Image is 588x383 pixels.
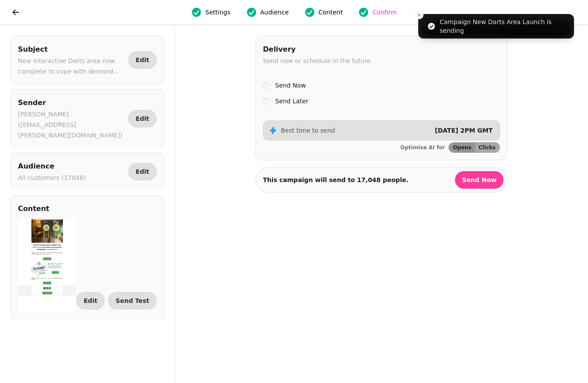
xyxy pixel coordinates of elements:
[128,163,157,180] button: Edit
[275,80,306,91] label: Send Now
[415,11,423,19] button: Close toast
[136,57,149,63] span: Edit
[84,210,134,217] strong: 🎯 £20 for 1 hour
[357,176,381,183] strong: 17,048
[84,369,92,376] span: 🎯
[128,110,157,127] button: Edit
[18,56,125,77] p: New Interactive Darts area now complete to cope with demand...
[275,96,308,106] label: Send Later
[263,176,409,184] p: This campaign will send to people.
[76,292,105,309] button: Edit
[372,8,396,17] span: Confirm
[263,43,371,56] h2: Delivery
[260,8,289,17] span: Audience
[18,43,125,56] h2: Subject
[84,298,97,304] span: Edit
[84,210,279,225] strong: half the price of Flight Club! Available to book online 7 Days a week...
[479,145,496,150] span: Clicks
[187,295,273,310] span: 25% off drinks, join our midweek madness club
[18,172,86,183] p: All customers (17048)
[107,162,258,173] strong: New Interactive Darts at Marco’s!
[221,334,247,341] span: Join Now
[92,369,96,376] span: S
[84,174,281,201] p: We’ve just added to our upstairs bar
[18,97,125,109] h2: Sender
[187,278,195,285] span: 🎯
[18,203,49,215] h2: Content
[187,278,281,293] span: 20% off
[453,145,472,150] span: Opens
[136,169,149,175] span: Edit
[166,249,199,256] span: Book Online
[205,8,230,17] span: Settings
[7,4,24,21] button: go back
[119,369,224,376] span: Book in advance, play 1 hour and grab
[195,278,227,285] span: Weekdays:
[96,369,119,376] span: undays:
[318,8,343,17] span: Content
[84,161,281,175] p: 🎯 🎯
[84,210,281,227] p: (up to 4 guests) – that’s
[475,143,500,152] button: Clicks
[449,143,475,152] button: Opens
[119,176,273,200] strong: 2 brand-new interactive dartboards
[115,298,149,304] span: Send Test
[227,278,269,285] span: Walk in and get
[213,330,255,346] a: Join Now
[462,177,497,183] span: Send Now
[18,160,86,172] h2: Audience
[128,51,157,69] button: Edit
[440,18,570,35] div: Campaign New Darts Area Launch is sending
[136,116,149,122] span: Edit
[400,144,445,151] p: Optimise AI for
[263,56,371,66] p: Send now or schedule in the future
[187,287,271,302] span: Darts + Pool + Karaoke and enjoy up to
[108,292,157,309] button: Send Test
[281,126,335,135] p: Best time to send
[455,171,504,189] button: Send Now
[435,127,493,134] span: [DATE] 2PM GMT
[18,109,125,141] p: [PERSON_NAME] ([EMAIL_ADDRESS][PERSON_NAME][DOMAIN_NAME])
[157,245,208,261] a: Book Online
